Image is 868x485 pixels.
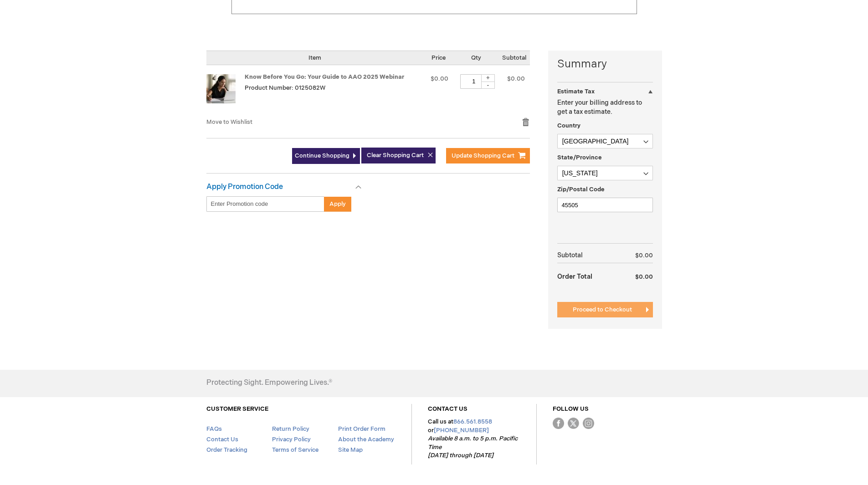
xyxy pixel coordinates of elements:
button: Clear Shopping Cart [361,148,436,163]
button: Apply [324,196,351,212]
span: Apply [329,200,346,208]
p: Call us at or [428,418,520,460]
span: Subtotal [502,54,526,61]
a: Continue Shopping [292,148,360,164]
span: Qty [471,54,481,61]
button: Proceed to Checkout [557,302,653,317]
a: FAQs [206,425,222,433]
span: State/Province [557,154,602,161]
button: Update Shopping Cart [446,148,530,163]
input: Enter Promotion code [206,196,324,212]
span: $0.00 [635,273,653,281]
span: Product Number: 0125082W [245,84,325,92]
span: Proceed to Checkout [573,306,632,313]
strong: Summary [557,56,653,72]
span: Continue Shopping [295,152,349,159]
span: $0.00 [507,75,525,82]
span: Country [557,122,580,129]
strong: Apply Promotion Code [206,183,283,191]
a: 866.561.8558 [453,418,492,425]
p: Enter your billing address to get a tax estimate. [557,98,653,117]
input: Qty [460,74,488,89]
img: Know Before You Go: Your Guide to AAO 2025 Webinar [206,74,236,103]
img: Twitter [568,418,579,429]
div: + [481,74,495,82]
span: Price [431,54,446,61]
a: [PHONE_NUMBER] [434,427,489,434]
strong: Order Total [557,268,592,284]
a: Move to Wishlist [206,118,252,126]
span: Zip/Postal Code [557,186,605,193]
a: CUSTOMER SERVICE [206,405,268,413]
a: Site Map [338,446,363,454]
span: $0.00 [431,75,448,82]
a: About the Academy [338,436,394,443]
a: Order Tracking [206,446,247,454]
th: Subtotal [557,248,617,263]
a: FOLLOW US [553,405,589,413]
em: Available 8 a.m. to 5 p.m. Pacific Time [DATE] through [DATE] [428,435,518,459]
span: Clear Shopping Cart [367,152,424,159]
a: Privacy Policy [272,436,311,443]
span: Update Shopping Cart [452,152,514,159]
a: Contact Us [206,436,238,443]
span: Item [308,54,321,61]
img: Facebook [553,418,564,429]
a: Print Order Form [338,425,385,433]
div: - [481,82,495,89]
a: Know Before You Go: Your Guide to AAO 2025 Webinar [206,74,245,109]
a: Terms of Service [272,446,318,454]
a: Return Policy [272,425,309,433]
a: Know Before You Go: Your Guide to AAO 2025 Webinar [245,73,404,81]
strong: Estimate Tax [557,88,595,95]
img: instagram [583,418,594,429]
a: CONTACT US [428,405,467,413]
h4: Protecting Sight. Empowering Lives.® [206,379,332,387]
span: $0.00 [635,252,653,259]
